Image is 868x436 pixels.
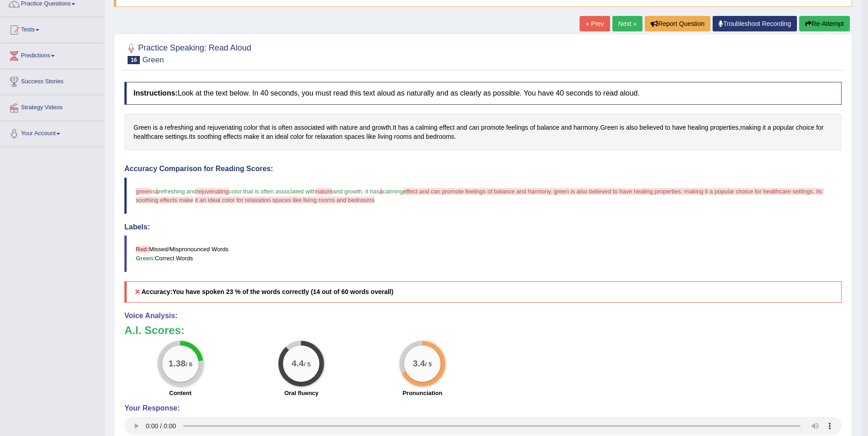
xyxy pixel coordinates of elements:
big: 1.38 [169,359,185,369]
span: Click to see word definition [816,123,823,132]
h4: Look at the text below. In 40 seconds, you must read this text aloud as naturally and as clearly ... [124,82,842,105]
label: Oral fluency [284,389,318,397]
span: Click to see word definition [306,132,313,142]
h4: Accuracy Comparison for Reading Scores: [124,165,842,173]
span: Click to see word definition [378,132,392,142]
span: Click to see word definition [414,132,424,142]
span: Click to see word definition [394,132,412,142]
span: color that is often associated with [229,188,316,195]
a: Predictions [0,43,104,66]
h4: Your Response: [124,404,842,412]
span: it has [365,188,380,195]
span: Click to see word definition [134,132,163,142]
big: 4.4 [292,359,304,369]
span: Click to see word definition [537,123,560,132]
button: Re-Attempt [799,16,850,31]
span: Click to see word definition [506,123,528,132]
span: rejuvenating [196,188,229,195]
span: Click to see word definition [207,123,242,132]
span: Click to see word definition [372,123,391,132]
label: Pronunciation [402,389,442,397]
span: Click to see word definition [398,123,409,132]
b: You have spoken 23 % of the words correctly (14 out of 60 words overall) [172,288,393,295]
span: a [155,188,159,195]
span: Click to see word definition [561,123,572,132]
span: Click to see word definition [344,132,365,142]
button: Report Question [645,16,710,31]
span: Click to see word definition [275,132,288,142]
span: Click to see word definition [481,123,504,132]
span: effect and can promote feelings of balance and harmony. green is also believed to have healing pr... [136,188,824,203]
span: Click to see word definition [796,123,814,132]
span: Click to see word definition [640,123,663,132]
span: Click to see word definition [773,123,794,132]
span: Click to see word definition [393,123,396,132]
span: Click to see word definition [326,123,338,132]
span: green [136,188,151,195]
span: Click to see word definition [244,132,259,142]
span: and growth [333,188,362,195]
span: Click to see word definition [439,123,455,132]
span: Click to see word definition [665,123,671,132]
h2: Practice Speaking: Read Aloud [124,41,251,64]
span: Click to see word definition [165,132,187,142]
b: Green: [136,255,155,262]
span: Click to see word definition [672,123,686,132]
span: Click to see word definition [366,132,376,142]
span: refreshing and [159,188,196,195]
a: Success Stories [0,69,104,92]
span: Click to see word definition [469,123,479,132]
span: Click to see word definition [195,123,205,132]
span: Click to see word definition [768,123,771,132]
span: Click to see word definition [290,132,304,142]
span: Click to see word definition [189,132,195,142]
a: Your Account [0,121,104,144]
span: it an ideal color for relaxation spaces like living rooms and bedrooms [195,197,375,203]
span: Click to see word definition [315,132,343,142]
span: nature [316,188,333,195]
span: Click to see word definition [278,123,293,132]
b: Red: [136,246,149,253]
span: Click to see word definition [626,123,638,132]
span: Click to see word definition [600,123,618,132]
span: Click to see word definition [574,123,598,132]
span: Click to see word definition [294,123,325,132]
span: Click to see word definition [620,123,624,132]
span: Click to see word definition [272,123,277,132]
span: calming [383,188,403,195]
span: Click to see word definition [159,123,163,132]
span: a [380,188,383,195]
small: / 6 [185,361,192,368]
span: Click to see word definition [197,132,221,142]
a: Tests [0,17,104,40]
span: Click to see word definition [266,132,273,142]
span: Click to see word definition [710,123,738,132]
span: Click to see word definition [259,123,270,132]
span: Click to see word definition [153,123,158,132]
small: Green [142,56,164,64]
span: Click to see word definition [410,123,414,132]
span: . [362,188,364,195]
span: Click to see word definition [740,123,761,132]
small: / 5 [304,361,311,368]
span: Click to see word definition [426,132,454,142]
span: Click to see word definition [457,123,467,132]
span: 16 [128,56,140,64]
a: « Prev [580,16,610,31]
a: Next » [612,16,642,31]
span: Click to see word definition [339,123,358,132]
span: Click to see word definition [763,123,766,132]
span: Click to see word definition [530,123,535,132]
h4: Labels: [124,223,842,231]
label: Content [169,389,191,397]
b: Instructions: [134,89,178,97]
span: Click to see word definition [261,132,264,142]
span: Click to see word definition [244,123,257,132]
span: Click to see word definition [688,123,708,132]
a: Troubleshoot Recording [713,16,797,31]
h5: Accuracy: [124,281,842,303]
span: Click to see word definition [223,132,242,142]
span: Click to see word definition [416,123,437,132]
span: Click to see word definition [165,123,193,132]
b: A.I. Scores: [124,324,185,336]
